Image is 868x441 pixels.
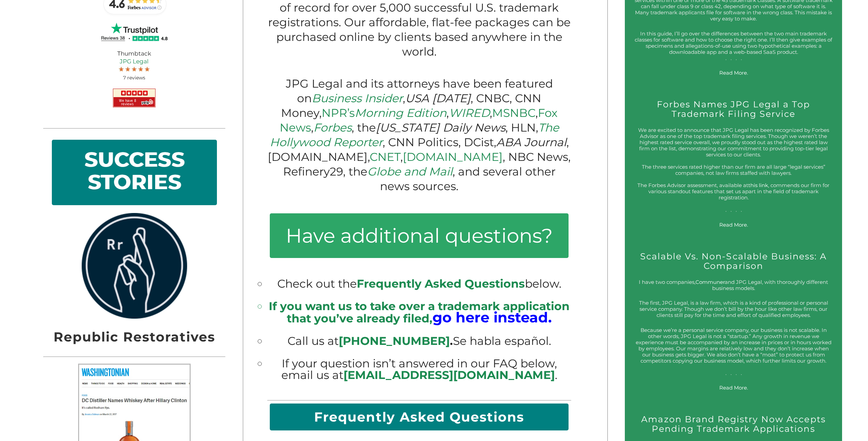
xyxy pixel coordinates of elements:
[270,404,569,430] h2: Frequently Asked Questions
[267,76,571,194] p: JPG Legal and its attorneys have been featured on , , CNBC, CNN Money, , , , , , the , HLN, , CNN...
[125,66,130,71] img: Screen-Shot-2017-10-03-at-11.31.22-PM.jpg
[313,121,352,134] a: Forbes
[267,278,571,289] li: Check out the below.
[640,251,827,271] a: Scalable Vs. Non-Scalable Business: A Comparison
[267,301,571,324] li: If you want us to take over a trademark application that you’ve already filed,
[270,213,569,258] h3: Have additional questions?
[719,222,748,228] a: Read More.
[634,31,833,61] p: In this guide, I’ll go over the differences between the two main trademark classes for software a...
[280,106,558,134] a: Fox News
[267,358,571,380] li: If your question isn’t answered in our FAQ below, email us at .
[695,279,725,285] a: Communer
[492,106,535,120] a: MSNBC
[405,91,471,105] em: USA [DATE]
[376,121,505,134] em: [US_STATE] Daily News
[267,335,571,347] li: Call us at Se habla español.
[367,165,453,178] a: Globe and Mail
[634,127,833,213] p: We are excited to announce that JPG Legal has been recognized by Forbes Advisor as one of the top...
[48,58,220,65] a: JPG Legal
[355,106,446,120] em: Morning Edition
[719,70,748,76] a: Read More.
[641,414,825,434] a: Amazon Brand Registry Now Accepts Pending Trademark Applications
[403,150,503,164] a: [DOMAIN_NAME]
[270,121,559,149] a: The Hollywood Reporter
[343,368,555,382] a: [EMAIL_ADDRESS][DOMAIN_NAME]
[119,66,124,71] img: Screen-Shot-2017-10-03-at-11.31.22-PM.jpg
[100,21,168,43] img: JPG Legal TrustPilot 4.8 Stars 38 Reviews
[123,75,145,81] span: 7 reviews
[312,91,403,105] a: Business Insider
[113,89,156,107] img: JPG Legal
[138,66,143,71] img: Screen-Shot-2017-10-03-at-11.31.22-PM.jpg
[339,334,453,348] b: .
[43,326,225,348] h2: Republic Restoratives
[634,327,833,376] p: Because we’re a personal service company, our business is not scalable. In other words, JPG Legal...
[145,66,150,71] img: Screen-Shot-2017-10-03-at-11.31.22-PM.jpg
[657,99,810,119] a: Forbes Names JPG Legal a Top Trademark Filing Service
[496,135,567,149] em: ABA Journal
[132,66,137,71] img: Screen-Shot-2017-10-03-at-11.31.22-PM.jpg
[432,309,552,326] big: go here instead.
[432,311,552,325] a: go here instead.
[719,384,748,391] a: Read More.
[748,182,768,188] a: this link
[322,106,446,120] a: NPR’sMorning Edition
[43,45,225,87] div: Thumbtack
[357,277,525,290] span: Frequently Asked Questions
[339,334,450,348] a: [PHONE_NUMBER]‬
[78,213,191,319] img: rrlogo.png
[370,150,400,164] a: CNET
[61,148,208,197] h2: SUCCESS STORIES
[449,106,490,120] a: WIRED
[634,300,833,318] p: The first, JPG Legal, is a law firm, which is a kind of professional or personal service company....
[634,279,833,291] p: I have two companies, and JPG Legal, with thoroughly different business models.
